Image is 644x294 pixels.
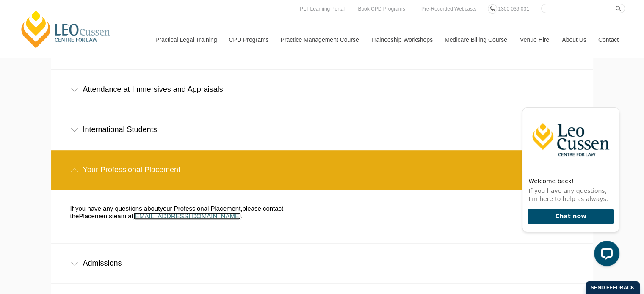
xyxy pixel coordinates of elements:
[498,6,529,12] span: 1300 039 031
[70,205,284,220] span: please contact the
[114,212,133,220] span: eam at
[274,22,365,58] a: Practice Management Course
[133,212,241,220] a: [EMAIL_ADDRESS][DOMAIN_NAME]
[592,22,625,58] a: Contact
[160,205,240,212] span: your Professional Placement
[149,22,223,58] a: Practical Legal Training
[79,212,112,220] span: Placements
[51,244,593,283] div: Admissions
[222,22,274,58] a: CPD Programs
[356,4,407,14] a: Book CPD Programs
[515,92,623,273] iframe: LiveChat chat widget
[240,205,242,212] span: ,
[112,212,114,220] span: t
[365,22,438,58] a: Traineeship Workshops
[556,22,592,58] a: About Us
[298,4,347,14] a: PLT Learning Portal
[438,22,514,58] a: Medicare Billing Course
[496,4,531,14] a: 1300 039 031
[51,150,593,190] div: Your Professional Placement
[70,205,160,212] span: If you have any questions about
[241,212,243,220] span: .
[51,70,593,109] div: Attendance at Immersives and Appraisals
[514,22,556,58] a: Venue Hire
[419,4,479,14] a: Pre-Recorded Webcasts
[51,110,593,149] div: International Students
[19,9,113,49] a: [PERSON_NAME] Centre for Law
